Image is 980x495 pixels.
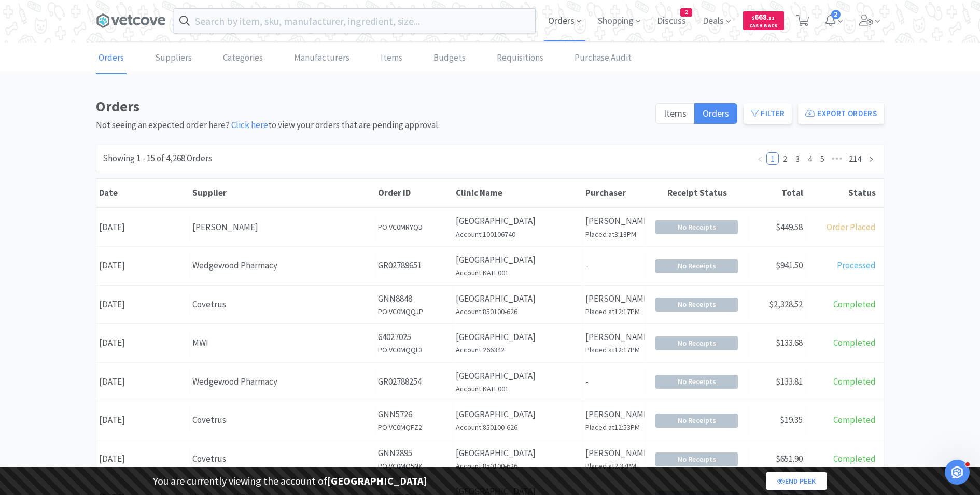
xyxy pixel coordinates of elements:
[798,103,884,124] button: Export Orders
[572,43,634,74] a: Purchase Audit
[808,187,876,199] div: Status
[585,259,642,273] p: -
[585,214,642,228] p: [PERSON_NAME]
[378,306,450,317] h6: PO: VC0MQQJP
[681,9,692,16] span: 2
[456,292,580,306] p: [GEOGRAPHIC_DATA]
[804,152,816,165] li: 4
[585,344,642,356] h6: Placed at 12:17PM
[656,375,737,388] span: No Receipts
[804,153,816,164] a: 4
[791,152,804,165] li: 3
[456,446,580,460] p: [GEOGRAPHIC_DATA]
[865,152,877,165] li: Next Page
[96,407,190,433] div: [DATE]
[192,452,372,466] div: Covetrus
[585,407,642,421] p: [PERSON_NAME]
[378,421,450,433] h6: PO: VC0MQFZ2
[656,337,737,350] span: No Receipts
[827,221,876,233] span: Order Placed
[585,421,642,433] h6: Placed at 12:53PM
[231,119,268,131] a: Click here
[792,153,803,164] a: 3
[192,298,372,312] div: Covetrus
[152,43,194,74] a: Suppliers
[757,156,763,162] i: icon: left
[585,375,642,389] p: -
[456,306,580,317] h6: Account: 850100-626
[153,473,427,489] p: You are currently viewing the account of
[837,260,876,271] span: Processed
[767,15,775,21] span: . 11
[192,220,372,234] div: [PERSON_NAME]
[779,153,791,164] a: 2
[456,460,580,472] h6: Account: 850100-626
[456,253,580,267] p: [GEOGRAPHIC_DATA]
[456,330,580,344] p: [GEOGRAPHIC_DATA]
[868,156,874,162] i: icon: right
[96,330,190,356] div: [DATE]
[776,260,803,271] span: $941.50
[378,330,450,344] p: 64027025
[656,414,737,427] span: No Receipts
[845,152,865,165] li: 214
[327,474,427,487] strong: [GEOGRAPHIC_DATA]
[776,376,803,387] span: $133.81
[99,187,187,199] div: Date
[585,460,642,472] h6: Placed at 2:37PM
[585,306,642,317] h6: Placed at 12:17PM
[291,43,352,74] a: Manufacturers
[378,221,450,233] h6: PO: VC0MRYQD
[585,330,642,344] p: [PERSON_NAME]
[833,376,876,387] span: Completed
[780,414,803,426] span: $19.35
[752,12,775,22] span: 668
[656,260,737,273] span: No Receipts
[192,259,372,273] div: Wedgewood Pharmacy
[833,414,876,426] span: Completed
[816,152,829,165] li: 5
[776,337,803,348] span: $133.68
[456,421,580,433] h6: Account: 850100-626
[103,151,212,165] div: Showing 1 - 15 of 4,268 Orders
[378,446,450,460] p: GNN2895
[769,299,803,310] span: $2,328.52
[378,43,405,74] a: Items
[648,187,746,199] div: Receipt Status
[378,292,450,306] p: GNN8848
[378,187,451,199] div: Order ID
[456,229,580,240] h6: Account: 100106740
[96,95,649,118] h1: Orders
[456,187,580,199] div: Clinic Name
[378,460,450,472] h6: PO: VC0MQ5NX
[456,214,580,228] p: [GEOGRAPHIC_DATA]
[585,446,642,460] p: [PERSON_NAME]
[192,413,372,427] div: Covetrus
[833,299,876,310] span: Completed
[456,267,580,278] h6: Account: KATE001
[776,453,803,464] span: $651.90
[656,298,737,311] span: No Receipts
[96,291,190,318] div: [DATE]
[494,43,546,74] a: Requisitions
[585,187,642,199] div: Purchaser
[192,375,372,389] div: Wedgewood Pharmacy
[833,453,876,464] span: Completed
[779,152,791,165] li: 2
[174,9,535,33] input: Search by item, sku, manufacturer, ingredient, size...
[833,337,876,348] span: Completed
[96,446,190,472] div: [DATE]
[192,336,372,350] div: MWI
[378,407,450,421] p: GNN5726
[456,407,580,421] p: [GEOGRAPHIC_DATA]
[653,17,690,26] a: Discuss2
[751,187,803,199] div: Total
[585,229,642,240] h6: Placed at 3:18PM
[456,344,580,356] h6: Account: 266342
[829,152,845,165] span: •••
[656,221,737,234] span: No Receipts
[456,383,580,394] h6: Account: KATE001
[766,152,779,165] li: 1
[749,23,778,30] span: Cash Back
[378,375,450,389] p: GR02788254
